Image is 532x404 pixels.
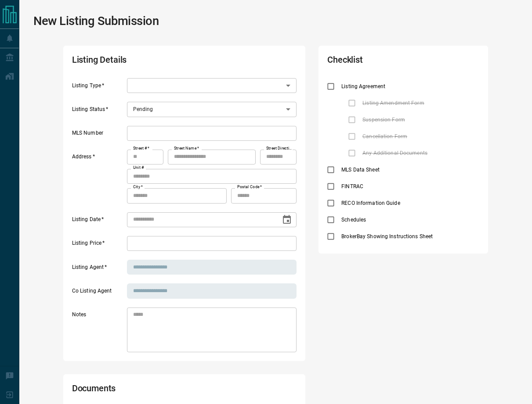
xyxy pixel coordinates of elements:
span: BrokerBay Showing Instructions Sheet [339,232,435,240]
span: Listing Agreement [339,82,387,90]
h2: Checklist [327,54,419,69]
h2: Documents [72,383,207,398]
span: Suspension Form [360,116,407,124]
label: Street Direction [266,146,292,151]
label: Street # [133,146,149,151]
label: MLS Number [72,129,125,141]
span: Listing Amendment Form [360,99,426,107]
label: Listing Agent [72,264,125,275]
label: Postal Code [237,184,262,190]
h1: New Listing Submission [33,14,159,28]
label: Unit # [133,165,144,171]
span: Schedules [339,216,368,224]
label: Notes [72,311,125,352]
label: Street Name [174,146,199,151]
h2: Listing Details [72,54,207,69]
label: Listing Status [72,106,125,117]
button: Choose date [278,211,296,229]
span: FINTRAC [339,182,366,190]
label: Listing Date [72,216,125,227]
span: Cancellation Form [360,132,409,140]
label: Listing Type [72,82,125,93]
label: Address [72,153,125,203]
div: Pending [127,102,297,117]
span: Any Additional Documents [360,149,430,157]
label: Co Listing Agent [72,287,125,299]
label: Listing Price [72,240,125,251]
label: City [133,184,143,190]
span: MLS Data Sheet [339,166,382,174]
span: RECO Information Guide [339,199,402,207]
